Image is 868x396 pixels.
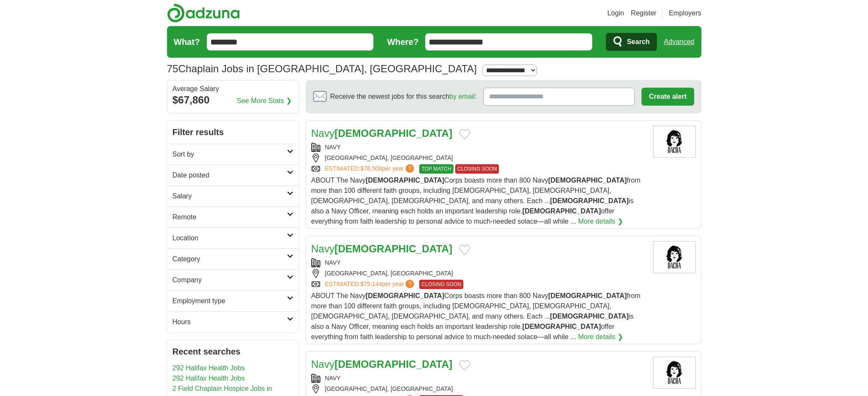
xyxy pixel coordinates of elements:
[311,177,641,225] span: ABOUT The Navy Corps boasts more than 800 Navy from more than 100 different faith groups, includi...
[325,280,416,289] a: ESTIMATED:$79,144per year?
[325,375,341,381] a: NAVY
[173,375,245,382] a: 292 Halifax Health Jobs
[311,243,453,254] a: Navy[DEMOGRAPHIC_DATA]
[334,127,452,139] strong: [DEMOGRAPHIC_DATA]
[459,360,470,370] button: Add to favorite jobs
[167,121,298,144] h2: Filter results
[330,92,477,102] span: Receive the newest jobs for this search :
[311,127,453,139] a: Navy[DEMOGRAPHIC_DATA]
[173,254,287,264] h2: Category
[406,280,414,288] span: ?
[387,35,418,48] label: Where?
[167,207,298,228] a: Remote
[173,364,245,372] a: 292 Halifax Health Jobs
[360,165,382,172] span: $78,508
[237,96,292,106] a: See More Stats ❯
[167,165,298,186] a: Date posted
[664,33,694,50] a: Advanced
[311,384,646,393] div: [GEOGRAPHIC_DATA], [GEOGRAPHIC_DATA]
[631,8,656,18] a: Register
[653,357,696,389] img: Dacha Navy Yard logo
[167,269,298,290] a: Company
[311,358,453,370] a: Navy[DEMOGRAPHIC_DATA]
[366,177,444,184] strong: [DEMOGRAPHIC_DATA]
[406,164,414,173] span: ?
[522,323,601,330] strong: [DEMOGRAPHIC_DATA]
[325,259,341,266] a: NAVY
[459,129,470,139] button: Add to favorite jobs
[550,313,629,320] strong: [DEMOGRAPHIC_DATA]
[419,164,453,174] span: TOP MATCH
[173,92,293,108] div: $67,860
[173,149,287,160] h2: Sort by
[653,241,696,273] img: Dacha Navy Yard logo
[173,191,287,201] h2: Salary
[173,317,287,327] h2: Hours
[459,245,470,255] button: Add to favorite jobs
[550,197,629,204] strong: [DEMOGRAPHIC_DATA]
[653,126,696,158] img: Dacha Navy Yard logo
[173,275,287,285] h2: Company
[311,269,646,278] div: [GEOGRAPHIC_DATA], [GEOGRAPHIC_DATA]
[167,63,477,74] h1: Chaplain Jobs in [GEOGRAPHIC_DATA], [GEOGRAPHIC_DATA]
[167,3,240,23] img: Adzuna logo
[419,280,463,289] span: CLOSING SOON
[669,8,701,18] a: Employers
[325,164,416,174] a: ESTIMATED:$78,508per year?
[334,358,452,370] strong: [DEMOGRAPHIC_DATA]
[606,33,657,51] button: Search
[167,248,298,269] a: Category
[167,290,298,311] a: Employment type
[641,88,694,106] button: Create alert
[578,216,623,227] a: More details ❯
[167,228,298,248] a: Location
[173,345,293,358] h2: Recent searches
[360,281,382,287] span: $79,144
[173,86,293,92] div: Average Salary
[455,164,499,174] span: CLOSING SOON
[174,35,200,48] label: What?
[311,292,641,340] span: ABOUT The Navy Corps boasts more than 800 Navy from more than 100 different faith groups, includi...
[325,144,341,151] a: NAVY
[627,33,650,50] span: Search
[607,8,624,18] a: Login
[167,144,298,165] a: Sort by
[167,311,298,332] a: Hours
[366,292,444,299] strong: [DEMOGRAPHIC_DATA]
[173,296,287,306] h2: Employment type
[548,177,626,184] strong: [DEMOGRAPHIC_DATA]
[548,292,626,299] strong: [DEMOGRAPHIC_DATA]
[173,212,287,222] h2: Remote
[449,93,475,100] a: by email
[173,233,287,243] h2: Location
[167,186,298,207] a: Salary
[173,170,287,180] h2: Date posted
[578,332,623,342] a: More details ❯
[334,243,452,254] strong: [DEMOGRAPHIC_DATA]
[311,154,646,163] div: [GEOGRAPHIC_DATA], [GEOGRAPHIC_DATA]
[167,61,179,77] span: 75
[522,207,601,215] strong: [DEMOGRAPHIC_DATA]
